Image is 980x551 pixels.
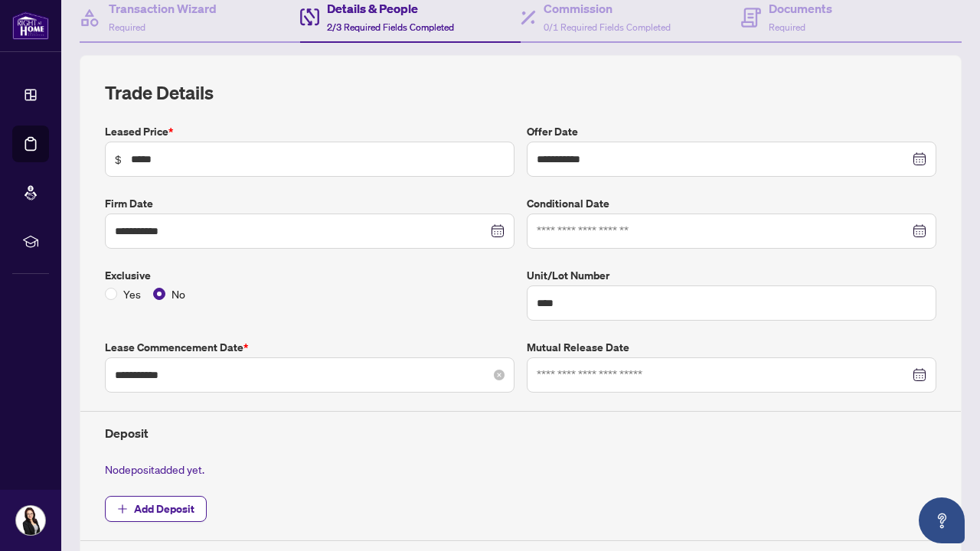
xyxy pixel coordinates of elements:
[494,370,505,380] span: close-circle
[105,267,514,284] label: Exclusive
[769,21,805,33] span: Required
[117,504,128,514] span: plus
[105,424,936,442] h4: Deposit
[527,195,936,212] label: Conditional Date
[105,462,204,476] span: No deposit added yet.
[105,195,514,212] label: Firm Date
[115,151,122,168] span: $
[134,497,194,521] span: Add Deposit
[105,80,936,105] h2: Trade Details
[12,11,49,40] img: logo
[105,339,514,356] label: Lease Commencement Date
[165,285,191,302] span: No
[919,497,965,543] button: Open asap
[327,21,454,33] span: 2/3 Required Fields Completed
[105,123,514,140] label: Leased Price
[109,21,145,33] span: Required
[544,21,671,33] span: 0/1 Required Fields Completed
[527,339,936,356] label: Mutual Release Date
[527,123,936,140] label: Offer Date
[16,506,45,535] img: Profile Icon
[527,267,936,284] label: Unit/Lot Number
[105,496,207,522] button: Add Deposit
[117,285,147,302] span: Yes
